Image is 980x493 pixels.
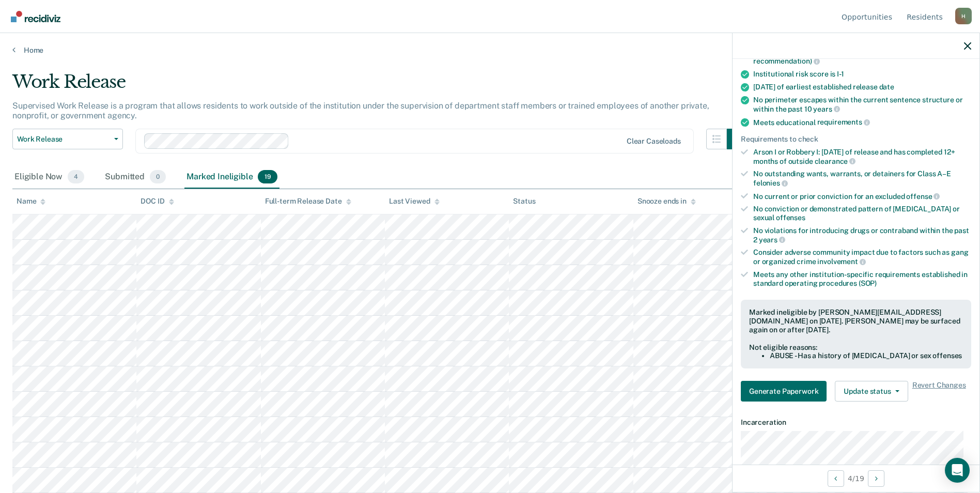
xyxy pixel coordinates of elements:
span: requirements [817,118,870,126]
span: Revert Changes [912,381,966,402]
div: [DATE] of earliest established release [753,83,971,91]
div: Meets educational [753,118,971,127]
span: (SOP) [859,279,877,287]
div: Requirements to check [741,135,971,144]
div: 4 / 19 [733,465,979,492]
button: Generate Paperwork [741,381,827,402]
div: No conviction or demonstrated pattern of [MEDICAL_DATA] or sexual [753,205,971,222]
div: Eligible Now [12,166,86,189]
span: years [813,105,839,113]
div: Name [17,197,45,206]
p: Supervised Work Release is a program that allows residents to work outside of the institution und... [12,101,709,120]
button: Next Opportunity [868,470,884,487]
button: Profile dropdown button [955,8,972,24]
span: offenses [776,213,805,222]
div: Full-term Release Date [265,197,351,206]
span: offense [906,192,940,201]
dt: Incarceration [741,418,971,427]
span: involvement [817,257,865,266]
span: 19 [258,170,277,183]
div: Open Intercom Messenger [945,458,970,483]
div: Snooze ends in [637,197,696,206]
span: years [759,236,785,244]
div: Work Release [12,71,748,101]
div: Submitted [103,166,168,189]
div: H [955,8,972,24]
span: I-1 [837,70,844,78]
span: date [879,83,894,91]
span: felonies [753,179,788,187]
div: Not eligible reasons: [749,343,963,352]
img: Recidiviz [11,11,60,22]
div: Status [513,197,535,206]
li: ABUSE - Has a history of [MEDICAL_DATA] or sex offenses [770,351,963,360]
div: Marked ineligible by [PERSON_NAME][EMAIL_ADDRESS][DOMAIN_NAME] on [DATE]. [PERSON_NAME] may be su... [749,308,963,334]
div: Marked Ineligible [184,166,279,189]
div: No perimeter escapes within the current sentence structure or within the past 10 [753,96,971,113]
div: No outstanding wants, warrants, or detainers for Class A–E [753,170,971,187]
div: Consider adverse community impact due to factors such as gang or organized crime [753,248,971,266]
div: DOC ID [141,197,174,206]
div: Arson I or Robbery I: [DATE] of release and has completed 12+ months of outside [753,148,971,165]
button: Update status [835,381,908,402]
span: recommendation) [753,57,820,65]
div: Last Viewed [389,197,439,206]
a: Home [12,45,968,55]
div: No violations for introducing drugs or contraband within the past 2 [753,226,971,244]
div: Meets any other institution-specific requirements established in standard operating procedures [753,270,971,288]
span: clearance [815,157,856,165]
div: No current or prior conviction for an excluded [753,192,971,201]
span: Work Release [17,135,110,144]
span: 0 [150,170,166,183]
button: Previous Opportunity [828,470,844,487]
div: Clear caseloads [627,137,681,146]
div: Institutional risk score is [753,70,971,79]
span: 4 [68,170,84,183]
